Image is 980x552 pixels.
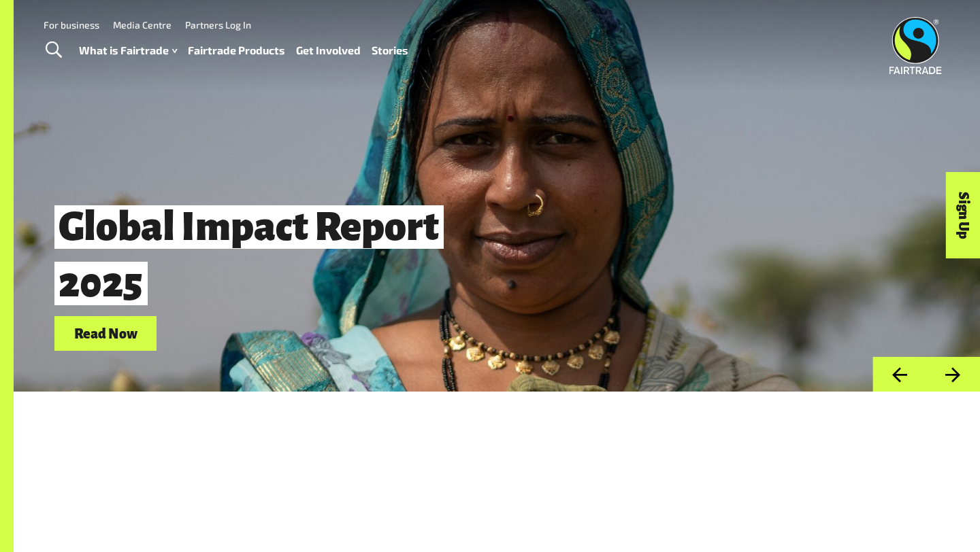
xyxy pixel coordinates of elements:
button: Previous [872,357,926,392]
a: Media Centre [113,19,171,31]
a: Toggle Search [37,33,70,67]
a: Read Now [54,316,157,351]
a: What is Fairtrade [79,41,177,61]
a: Stories [372,41,408,61]
img: Fairtrade Australia New Zealand logo [889,17,942,74]
span: Global Impact Report 2025 [54,205,444,305]
a: Get Involved [296,41,361,61]
a: For business [44,19,99,31]
a: Partners Log In [185,19,251,31]
button: Next [926,357,980,392]
a: Fairtrade Products [188,41,285,61]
